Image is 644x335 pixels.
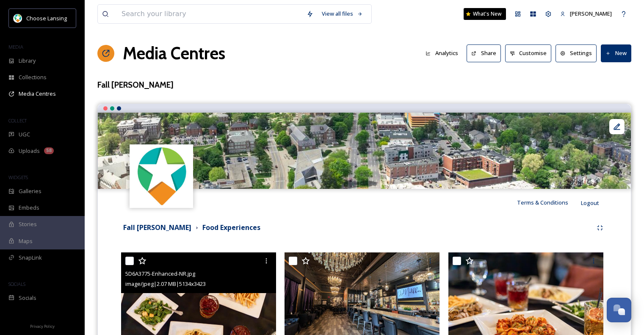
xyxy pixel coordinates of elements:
span: Embeds [19,204,39,212]
span: Privacy Policy [30,324,55,329]
a: What's New [464,8,506,20]
span: MEDIA [8,44,23,50]
span: SOCIALS [8,281,25,287]
span: SnapLink [19,254,42,262]
a: Media Centres [123,41,225,66]
strong: Fall [PERSON_NAME] [123,223,191,232]
span: Socials [19,294,36,302]
a: View all files [318,6,367,22]
span: Stories [19,220,37,228]
span: Uploads [19,147,40,155]
span: Media Centres [19,90,56,98]
span: 5D6A3775-Enhanced-NR.jpg [125,270,195,277]
span: image/jpeg | 2.07 MB | 5134 x 3423 [125,280,206,288]
a: Settings [556,44,601,62]
span: Logout [581,199,599,207]
a: Analytics [421,45,467,61]
span: Terms & Conditions [517,199,568,206]
button: Analytics [421,45,462,61]
span: Maps [19,237,33,245]
span: UGC [19,130,30,138]
img: michiganstateu-3696710.jpg [98,113,631,189]
button: Settings [556,44,597,62]
div: 58 [44,147,54,154]
button: New [601,44,631,62]
img: logo.jpeg [131,145,192,207]
a: [PERSON_NAME] [556,6,616,22]
img: logo.jpeg [14,14,22,22]
a: Terms & Conditions [517,197,581,208]
strong: Food Experiences [202,223,260,232]
a: Privacy Policy [30,321,55,331]
span: COLLECT [8,117,27,124]
h3: Fall [PERSON_NAME] [97,79,631,91]
button: Open Chat [607,298,631,322]
span: WIDGETS [8,174,28,180]
a: Customise [505,44,556,62]
button: Customise [505,44,552,62]
span: Choose Lansing [26,14,67,22]
button: Share [467,44,501,62]
input: Search your library [117,5,302,23]
span: Collections [19,73,47,81]
span: Library [19,57,36,65]
span: [PERSON_NAME] [570,10,612,17]
span: Galleries [19,187,41,195]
